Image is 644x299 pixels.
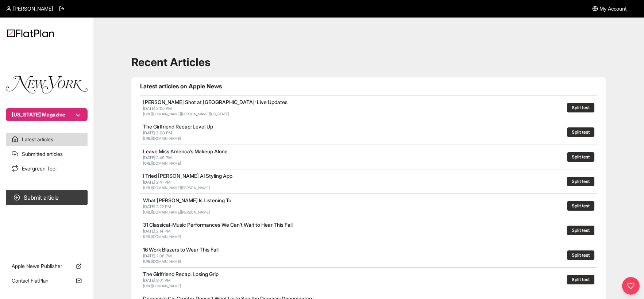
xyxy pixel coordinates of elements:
a: I Tried [PERSON_NAME] AI Styling App [143,173,232,179]
button: [US_STATE] Magazine [6,108,88,121]
button: Split test [567,152,594,162]
button: Split test [567,177,594,186]
button: Split test [567,127,594,137]
img: Publication Logo [6,76,88,93]
span: [DATE] 2:06 PM [143,253,172,258]
span: [DATE] 2:22 PM [143,204,171,209]
button: Split test [567,226,594,235]
a: Evergreen Tool [6,162,88,175]
button: Split test [567,201,594,211]
a: Latest articles [6,133,88,146]
a: Contact FlatPlan [6,274,88,287]
a: Apple News Publisher [6,260,88,273]
a: The Girlfriend Recap: Level Up [143,123,213,130]
a: [PERSON_NAME] Shot at [GEOGRAPHIC_DATA]: Live Updates [143,99,288,105]
a: 31 Classical-Music Performances We Can’t Wait to Hear This Fall [143,222,293,228]
a: [PERSON_NAME] [6,5,53,12]
a: [URL][DOMAIN_NAME][PERSON_NAME] [143,210,210,214]
span: [DATE] 2:14 PM [143,229,171,234]
button: Split test [567,275,594,284]
a: [URL][DOMAIN_NAME] [143,259,181,264]
img: Logo [7,29,54,37]
button: Submit article [6,190,88,205]
a: Leave Miss America’s Makeup Alone [143,148,228,154]
a: [URL][DOMAIN_NAME] [143,284,181,288]
span: [DATE] 2:41 PM [143,180,171,185]
a: [URL][DOMAIN_NAME] [143,161,181,165]
a: [URL][DOMAIN_NAME] [143,136,181,141]
button: Split test [567,250,594,260]
span: My Account [599,5,626,12]
h1: Latest articles on Apple News [140,82,597,91]
span: [DATE] 3:00 PM [143,130,172,135]
button: Split test [567,103,594,112]
a: 16 Work Blazers to Wear This Fall [143,246,219,253]
span: [DATE] 2:01 PM [143,278,171,283]
a: The Girlfriend Recap: Losing Grip [143,271,219,277]
a: [URL][DOMAIN_NAME][PERSON_NAME][US_STATE] [143,112,229,116]
a: [URL][DOMAIN_NAME] [143,234,181,239]
span: [DATE] 2:49 PM [143,155,172,160]
a: Submitted articles [6,147,88,161]
span: [PERSON_NAME] [13,5,53,12]
a: What [PERSON_NAME] Is Listening To [143,197,231,203]
a: [URL][DOMAIN_NAME][PERSON_NAME] [143,185,210,190]
span: [DATE] 3:05 PM [143,106,172,111]
h1: Recent Articles [131,55,606,69]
